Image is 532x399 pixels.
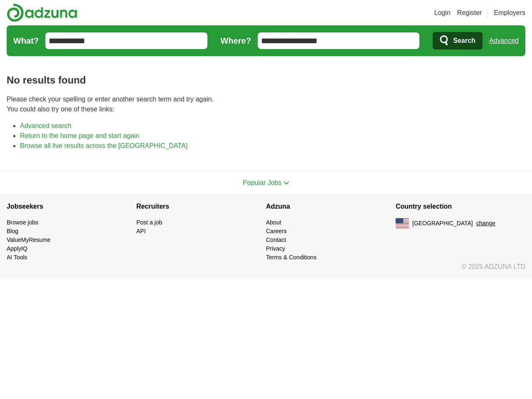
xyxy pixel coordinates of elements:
[13,34,39,47] label: What?
[221,34,251,47] label: Where?
[7,94,525,114] p: Please check your spelling or enter another search term and try again. You could also try one of ...
[453,32,475,49] span: Search
[396,218,409,228] img: US flag
[283,181,289,185] img: toggle icon
[489,32,519,49] a: Advanced
[20,132,139,139] a: Return to the home page and start again
[136,219,162,226] a: Post a job
[7,73,525,88] h1: No results found
[7,219,38,226] a: Browse jobs
[7,3,77,22] img: Adzuna logo
[7,245,27,252] a: ApplyIQ
[266,254,316,261] a: Terms & Conditions
[476,219,495,228] button: change
[20,142,187,149] a: Browse all live results across the [GEOGRAPHIC_DATA]
[396,195,525,218] h4: Country selection
[7,236,51,243] a: ValueMyResume
[136,228,146,234] a: API
[7,254,27,261] a: AI Tools
[266,245,285,252] a: Privacy
[266,219,281,226] a: About
[243,179,281,186] span: Popular Jobs
[266,228,287,234] a: Careers
[266,236,286,243] a: Contact
[20,122,71,129] a: Advanced search
[434,8,451,18] a: Login
[494,8,525,18] a: Employers
[433,32,482,49] button: Search
[412,219,473,228] span: [GEOGRAPHIC_DATA]
[7,228,18,234] a: Blog
[457,8,482,18] a: Register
